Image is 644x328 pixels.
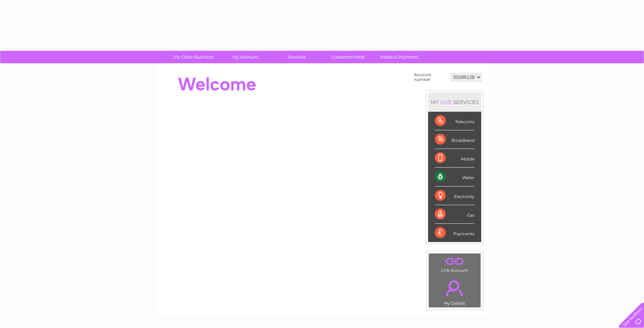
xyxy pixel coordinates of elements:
td: Account number [412,71,449,84]
div: Mobile [435,149,474,168]
a: . [430,255,479,267]
td: My Details [428,275,481,308]
a: Customer Help [320,51,376,63]
div: Telecoms [435,112,474,130]
div: Water [435,168,474,186]
div: MY SERVICES [428,92,481,112]
div: LIVE [439,99,453,105]
div: Electricity [435,187,474,205]
td: Link Account [428,253,481,275]
a: . [430,276,479,300]
a: My Account [217,51,273,63]
a: Make A Payment [372,51,427,63]
div: Gas [435,205,474,224]
div: Payments [435,224,474,242]
div: Broadband [435,130,474,149]
a: My Clear Business [166,51,222,63]
a: Services [269,51,325,63]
